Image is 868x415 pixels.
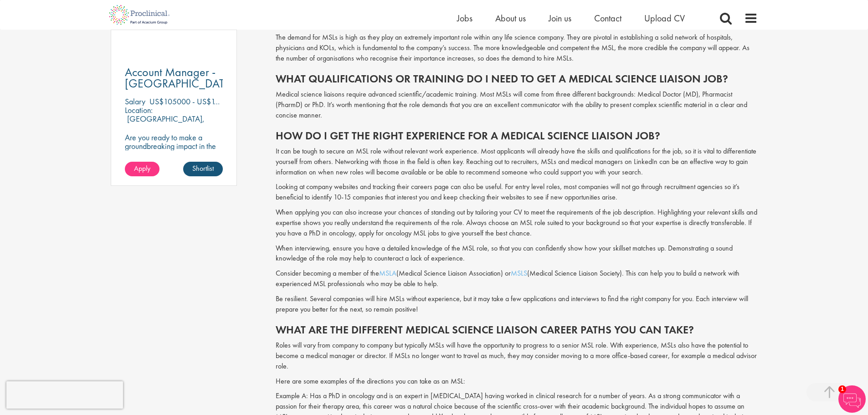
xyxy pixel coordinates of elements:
[149,96,270,107] p: US$105000 - US$115000 per annum
[276,340,758,372] p: Roles will vary from company to company but typically MSLs will have the opportunity to progress ...
[276,207,758,239] p: When applying you can also increase your chances of standing out by tailoring your CV to meet the...
[276,243,758,264] p: When interviewing, ensure you have a detailed knowledge of the MSL role, so that you can confiden...
[511,268,527,278] a: MSLS
[276,89,758,121] p: Medical science liaisons require advanced scientific/academic training. Most MSLs will come from ...
[644,12,685,24] a: Upload CV
[276,294,758,315] p: Be resilient. Several companies will hire MSLs without experience, but it may take a few applicat...
[134,164,150,173] span: Apply
[549,12,571,24] a: Join us
[183,162,223,176] a: Shortlist
[594,12,621,24] a: Contact
[276,268,758,289] p: Consider becoming a member of the (Medical Science Liaison Association) or (Medical Science Liais...
[125,105,153,115] span: Location:
[457,12,473,24] a: Jobs
[379,268,396,278] a: MSLA
[276,182,758,203] p: Looking at company websites and tracking their careers page can also be useful. For entry level r...
[125,162,159,176] a: Apply
[125,67,223,89] a: Account Manager - [GEOGRAPHIC_DATA]
[495,12,526,24] a: About us
[276,146,758,178] p: It can be tough to secure an MSL role without relevant work experience. Most applicants will alre...
[125,133,223,185] p: Are you ready to make a groundbreaking impact in the world of biotechnology? Join a growing compa...
[125,64,235,91] span: Account Manager - [GEOGRAPHIC_DATA]
[276,130,758,142] h2: How do I get the right experience for a medical science liaison job?
[838,385,846,393] span: 1
[276,73,758,85] h2: What qualifications or training do I need to get a medical science liaison job?
[276,376,758,387] p: Here are some examples of the directions you can take as an MSL:
[6,381,123,409] iframe: reCAPTCHA
[838,385,866,413] img: Chatbot
[125,113,205,133] p: [GEOGRAPHIC_DATA], [GEOGRAPHIC_DATA]
[276,324,758,336] h2: What are the different medical science liaison career paths you can take?
[276,32,758,64] p: The demand for MSLs is high as they play an extremely important role within any life science comp...
[125,96,145,107] span: Salary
